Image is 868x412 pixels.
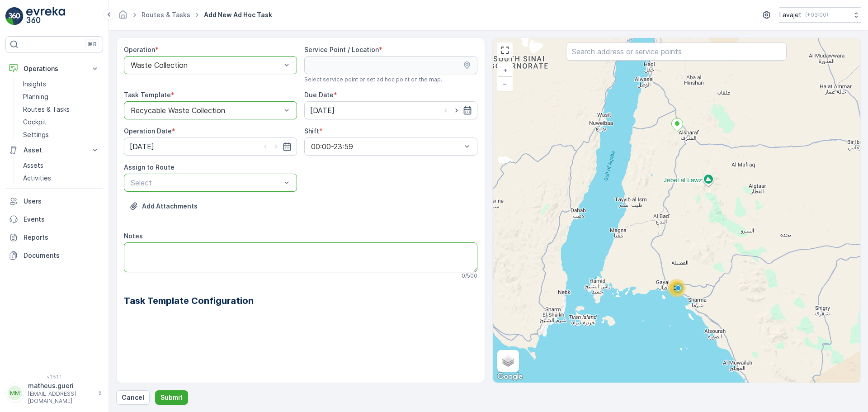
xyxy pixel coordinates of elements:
[495,371,525,383] a: Open this area in Google Maps (opens a new window)
[124,163,175,171] label: Assign to Route
[304,91,334,99] label: Due Date
[304,76,442,83] span: Select service point or set ad hoc point on the map.
[24,146,85,155] p: Asset
[779,10,802,19] p: Lavajet
[19,90,103,103] a: Planning
[24,64,85,73] p: Operations
[503,80,507,87] span: −
[5,141,103,159] button: Asset
[5,246,103,265] a: Documents
[304,127,319,135] label: Shift
[304,101,477,119] input: dd/mm/yyyy
[19,103,103,116] a: Routes & Tasks
[142,202,198,211] p: Add Attachments
[118,13,128,21] a: Homepage
[23,92,48,101] p: Planning
[160,393,183,402] p: Submit
[19,116,103,128] a: Cockpit
[779,7,861,23] button: Lavajet(+03:00)
[23,105,70,114] p: Routes & Tasks
[5,60,103,78] button: Operations
[5,381,103,405] button: MMmatheus.gueri[EMAIL_ADDRESS][DOMAIN_NAME]
[124,294,477,308] h2: Task Template Configuration
[26,7,65,25] img: logo_light-DOdMpM7g.png
[19,128,103,141] a: Settings
[124,137,297,156] input: dd/mm/yyyy
[566,43,787,61] input: Search address or service points
[304,46,379,53] label: Service Point / Location
[124,91,171,99] label: Task Template
[131,177,281,188] p: Select
[495,371,525,383] img: Google
[28,381,93,390] p: matheus.gueri
[462,272,477,279] p: 0 / 500
[8,386,22,400] div: MM
[28,390,93,405] p: [EMAIL_ADDRESS][DOMAIN_NAME]
[24,215,99,224] p: Events
[5,228,103,246] a: Reports
[122,393,144,402] p: Cancel
[155,390,188,405] button: Submit
[498,77,512,90] a: Zoom Out
[142,11,190,19] a: Routes & Tasks
[124,127,172,135] label: Operation Date
[124,46,155,53] label: Operation
[116,390,150,405] button: Cancel
[23,174,51,183] p: Activities
[498,63,512,77] a: Zoom In
[668,279,686,297] div: 25
[674,284,680,291] span: 25
[498,351,518,371] a: Layers
[23,161,43,170] p: Assets
[5,374,103,379] span: v 1.51.1
[5,7,24,25] img: logo
[503,66,507,74] span: +
[805,11,828,19] p: ( +03:00 )
[19,172,103,185] a: Activities
[498,43,512,57] a: View Fullscreen
[202,10,274,19] span: Add New Ad Hoc Task
[19,78,103,90] a: Insights
[24,233,99,242] p: Reports
[23,130,49,139] p: Settings
[5,192,103,210] a: Users
[88,41,97,48] p: ⌘B
[24,197,99,206] p: Users
[5,210,103,228] a: Events
[124,232,143,240] label: Notes
[23,80,46,89] p: Insights
[24,251,99,260] p: Documents
[23,118,47,127] p: Cockpit
[124,199,203,213] button: Upload File
[19,159,103,172] a: Assets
